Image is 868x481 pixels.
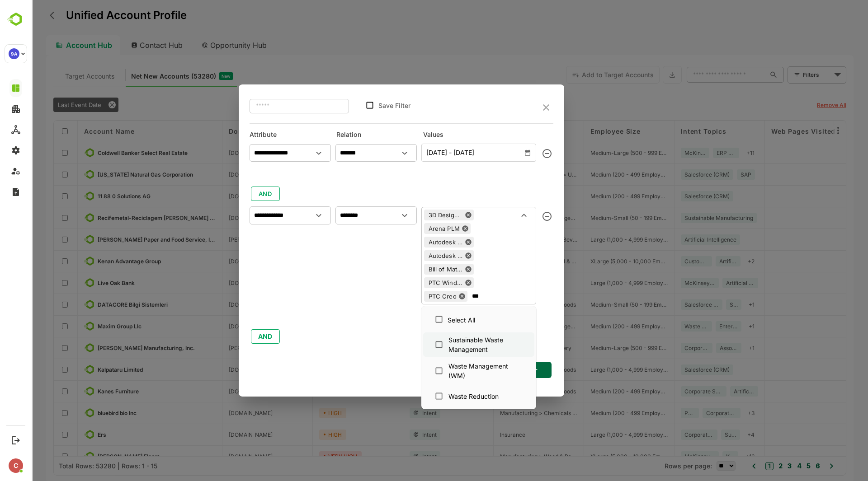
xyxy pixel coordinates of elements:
[367,209,379,222] button: Open
[392,238,431,246] div: Autodesk (ADSK)
[392,264,442,275] div: Bill of Materials (BOM)
[417,335,491,354] div: Sustainable Waste Management
[392,277,442,288] div: PTC Windchill
[367,147,379,159] button: Open
[509,147,522,160] button: delete
[417,392,467,401] div: Waste Reduction
[486,209,499,222] button: Close
[281,209,293,222] button: Open
[392,291,436,302] div: PTC Creo
[9,434,22,446] button: Logout
[390,144,505,162] button: [DATE] - [DATE]
[5,11,28,28] img: BambooboxLogoMark.f1c84d78b4c51b1a7b5f700c9845e183.svg
[392,224,428,233] div: Arena PLM
[392,279,431,287] div: PTC Windchill
[509,210,522,223] button: delete
[392,129,522,140] h6: Values
[392,292,425,300] div: PTC Creo
[218,129,299,140] h6: Attribute
[392,252,431,260] div: Autodesk Inventor
[9,458,23,473] div: C
[509,103,520,112] button: close
[417,361,491,380] div: Waste Management (WM)
[281,147,293,159] button: Open
[219,329,248,344] button: AND
[305,129,386,140] h6: Relation
[392,265,431,273] div: Bill of Materials (BOM)
[392,211,431,219] div: 3D Design Engineering
[392,210,442,220] div: 3D Design Engineering
[392,250,442,261] div: Autodesk Inventor
[392,237,442,248] div: Autodesk (ADSK)
[392,223,439,234] div: Arena PLM
[347,102,379,109] label: Save Filter
[9,48,19,59] div: 9A
[395,147,500,159] span: [DATE] - [DATE]
[416,315,443,325] div: Select All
